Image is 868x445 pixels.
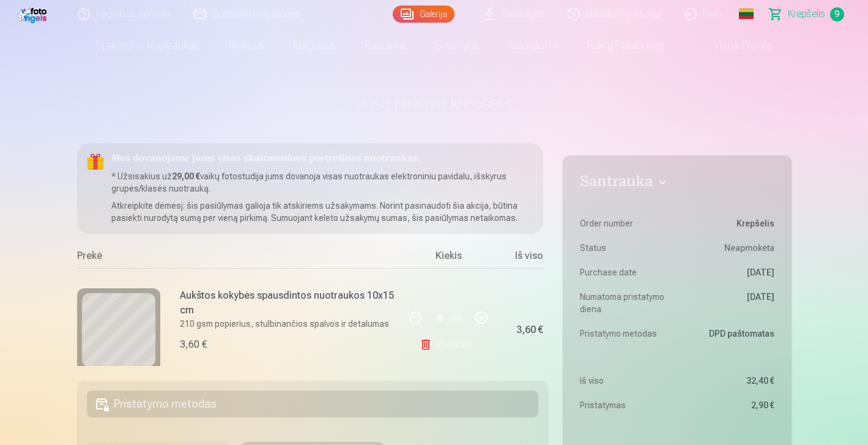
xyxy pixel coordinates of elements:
a: Pašalinti [420,332,478,357]
div: 3,60 € [516,326,543,334]
span: 9 [830,7,844,21]
dt: Pristatymas [580,399,671,411]
b: 29,00 € [172,171,200,181]
dt: Status [580,242,671,254]
div: 3,60 € [180,337,207,352]
dd: DPD paštomatas [683,327,774,340]
dd: 2,90 € [683,399,774,411]
span: Neapmokėta [724,242,774,254]
a: Suvenyrai [420,28,493,62]
h5: Pristatymo metodas [87,391,539,417]
dt: Purchase date [580,266,671,279]
dd: [DATE] [683,266,774,279]
a: Rinkiniai [214,28,278,62]
span: Krepšelis [788,7,825,21]
dt: Iš viso [580,375,671,387]
div: vnt. [450,303,464,332]
a: Galerija [393,6,454,23]
div: Iš viso [494,249,543,268]
dd: 32,40 € [683,375,774,387]
h1: Jūsų pirkinių krepšelis [77,92,792,114]
a: Kalendoriai [493,28,573,62]
h5: Mes dovanojame jums visas skaitmenines portretines nuotraukas. [111,153,534,165]
div: Prekė [77,249,403,268]
a: Puodeliai [350,28,420,62]
dd: [DATE] [683,291,774,315]
dt: Order number [580,217,671,230]
p: Atkreipkite dėmesį: šis pasiūlymas galioja tik atskiriems užsakymams. Norint pasinaudoti šia akci... [111,200,534,224]
a: Magnetai [278,28,350,62]
a: Visos prekės [679,28,787,62]
dd: Krepšelis [683,217,774,230]
h6: Aukštos kokybės spausdintos nuotraukos 10x15 cm [180,288,396,318]
button: Santrauka [580,173,774,195]
dt: Pristatymo metodas [580,327,671,340]
p: 210 gsm popierius, stulbinančios spalvos ir detalumas [180,318,396,330]
img: /fa5 [17,5,50,23]
dt: Numatoma pristatymo diena [580,291,671,315]
p: * Užsisakius už vaikų fotostudija jums dovanoja visas nuotraukas elektroniniu pavidalu, išskyrus ... [111,170,534,195]
a: Raktų pakabukas [573,28,679,62]
a: Spausdinti nuotraukas [81,28,214,62]
div: Kiekis [402,249,494,268]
